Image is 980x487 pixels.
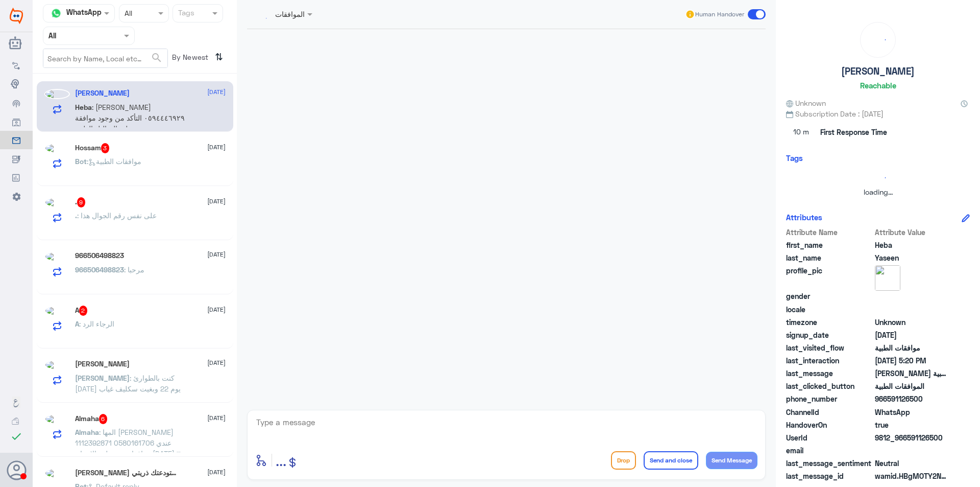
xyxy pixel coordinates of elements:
[786,471,873,481] span: last_message_id
[10,8,23,24] img: Widebot Logo
[786,368,873,379] span: last_message
[875,381,949,391] span: الموافقات الطبية
[786,123,817,142] span: 10 m
[207,305,226,314] span: [DATE]
[44,360,70,370] img: picture
[207,197,226,206] span: [DATE]
[786,381,873,391] span: last_clicked_button
[786,407,873,418] span: ChannelId
[207,413,226,423] span: [DATE]
[695,10,744,19] span: Human Handover
[276,451,286,469] span: ...
[875,471,949,481] span: wamid.HBgMOTY2NTkxMTI2NTAwFQIAEhgUM0EwMzI3MjgyQzBDOUE0NDBGQzgA
[44,306,70,316] img: picture
[786,355,873,366] span: last_interaction
[786,252,873,263] span: last_name
[75,211,77,220] span: .
[207,143,226,152] span: [DATE]
[875,445,949,456] span: null
[875,355,949,366] span: 2025-09-25T14:20:50.088Z
[75,468,181,478] h5: Mounera إني أستودعتك ذريتي
[207,468,226,477] span: [DATE]
[875,420,949,430] span: true
[44,197,70,207] img: picture
[48,6,64,21] img: whatsapp.png
[207,358,226,367] span: [DATE]
[786,420,873,430] span: HandoverOn
[75,319,79,328] span: A
[124,265,144,274] span: : مرحبا
[786,213,822,222] h6: Attributes
[860,81,896,90] h6: Reachable
[44,468,70,478] img: picture
[644,451,698,470] button: Send and close
[44,251,70,262] img: picture
[786,458,873,469] span: last_message_sentiment
[207,250,226,259] span: [DATE]
[99,414,108,424] span: 6
[875,342,949,353] span: موافقات الطبية
[43,49,167,67] input: Search by Name, Local etc…
[786,317,873,328] span: timezone
[7,460,26,480] button: Avatar
[75,103,185,133] span: : [PERSON_NAME] ٠٥٩٤٤٤٦٩٢٩ التأكد من وجود موافقة علي التحاليل الطبية
[44,414,70,424] img: picture
[87,157,141,166] span: : موافقات الطبية
[875,407,949,418] span: 2
[207,87,226,97] span: [DATE]
[875,393,949,404] span: 966591126500
[75,157,87,166] span: Bot
[786,153,803,163] h6: Tags
[786,240,873,250] span: first_name
[875,252,949,263] span: Yaseen
[786,342,873,353] span: last_visited_flow
[786,330,873,340] span: signup_date
[10,430,22,443] i: check
[875,304,949,315] span: null
[786,445,873,456] span: email
[875,330,949,340] span: 2025-09-25T14:19:40.385Z
[706,452,757,469] button: Send Message
[215,49,223,65] i: ⇅
[276,449,286,472] button: ...
[786,291,873,302] span: gender
[75,414,108,424] h5: Almaha
[75,89,130,98] h5: Heba Yaseen
[786,432,873,443] span: UserId
[875,227,949,238] span: Attribute Value
[151,50,163,66] button: search
[841,65,915,77] h5: [PERSON_NAME]
[79,306,88,316] span: 2
[864,188,893,196] span: loading...
[875,240,949,250] span: Heba
[820,127,887,137] span: First Response Time
[863,25,893,55] div: loading...
[44,143,70,153] img: picture
[786,108,970,119] span: Subscription Date : [DATE]
[75,251,124,260] h5: 966506498823
[75,265,124,274] span: 966506498823
[44,89,70,99] img: picture
[875,458,949,469] span: 0
[75,428,99,436] span: Almaha
[177,7,194,20] div: Tags
[75,360,130,368] h5: Rana Alghamdi
[786,227,873,238] span: Attribute Name
[875,291,949,302] span: null
[75,143,110,153] h5: Hossam
[875,432,949,443] span: 9812_966591126500
[875,368,949,379] span: رامي رمزي محمد ٢٢٧٤٩٥٩١٣٥ ٠٥٩٤٤٤٦٩٢٩ التأكد من وجود موافقة علي التحاليل الطبية
[79,319,114,328] span: : الرجاء الرد
[168,49,211,69] span: By Newest
[875,265,900,291] img: picture
[875,317,949,328] span: Unknown
[151,52,163,64] span: search
[101,143,110,153] span: 3
[786,265,873,289] span: profile_pic
[75,103,92,111] span: Heba
[789,169,967,187] div: loading...
[611,451,636,470] button: Drop
[786,304,873,315] span: locale
[786,98,826,108] span: Unknown
[75,306,88,316] h5: A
